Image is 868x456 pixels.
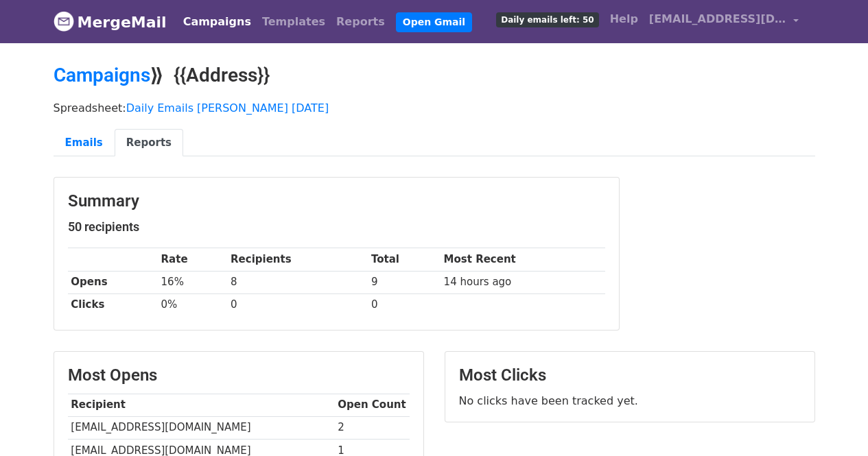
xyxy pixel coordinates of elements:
[459,365,801,385] h3: Most Clicks
[396,12,472,32] a: Open Gmail
[68,191,605,211] h3: Summary
[335,416,410,439] td: 2
[644,5,804,38] a: [EMAIL_ADDRESS][DOMAIN_NAME]
[54,8,167,36] a: MergeMail
[68,293,158,316] th: Clicks
[441,248,605,271] th: Most Recent
[441,271,605,293] td: 14 hours ago
[54,101,815,115] p: Spreadsheet:
[158,271,228,293] td: 16%
[68,416,335,439] td: [EMAIL_ADDRESS][DOMAIN_NAME]
[126,101,329,115] a: Daily Emails [PERSON_NAME] [DATE]
[115,129,183,157] a: Reports
[335,394,410,416] th: Open Count
[68,394,335,416] th: Recipient
[227,271,368,293] td: 8
[158,248,228,271] th: Rate
[54,64,815,87] h2: ⟫ {{Address}}
[649,11,786,27] span: [EMAIL_ADDRESS][DOMAIN_NAME]
[496,12,598,27] span: Daily emails left: 50
[68,219,605,235] h5: 50 recipients
[227,293,368,316] td: 0
[54,129,115,157] a: Emails
[331,8,390,36] a: Reports
[368,293,441,316] td: 0
[227,248,368,271] th: Recipients
[158,293,228,316] td: 0%
[178,8,257,36] a: Campaigns
[68,365,410,385] h3: Most Opens
[54,64,150,86] a: Campaigns
[68,271,158,293] th: Opens
[368,248,441,271] th: Total
[257,8,331,36] a: Templates
[459,394,801,408] p: No clicks have been tracked yet.
[491,5,604,33] a: Daily emails left: 50
[54,11,74,32] img: MergeMail logo
[605,5,644,33] a: Help
[368,271,441,293] td: 9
